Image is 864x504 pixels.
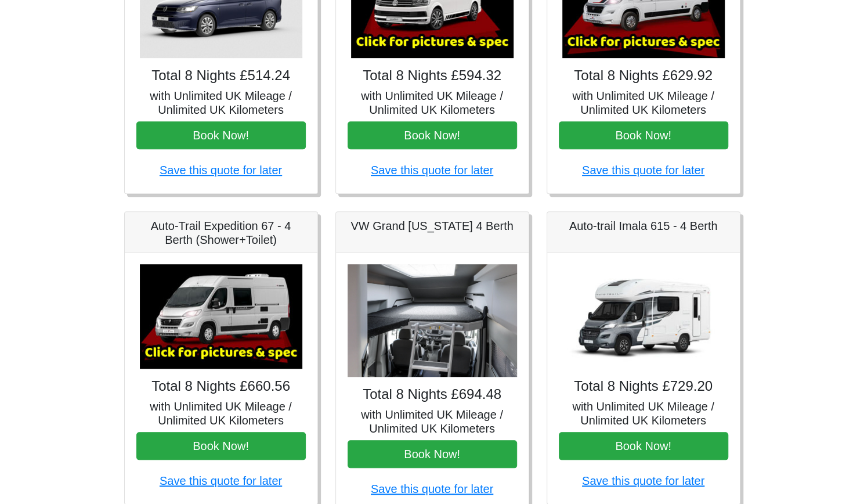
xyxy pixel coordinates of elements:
img: Auto-trail Imala 615 - 4 Berth [562,264,725,369]
h5: Auto-Trail Expedition 67 - 4 Berth (Shower+Toilet) [136,219,306,247]
a: Save this quote for later [582,164,704,177]
button: Book Now! [348,440,517,468]
h5: with Unlimited UK Mileage / Unlimited UK Kilometers [559,89,728,117]
h4: Total 8 Nights £594.32 [348,67,517,84]
button: Book Now! [348,121,517,149]
a: Save this quote for later [160,474,282,487]
h5: VW Grand [US_STATE] 4 Berth [348,219,517,233]
button: Book Now! [559,432,728,460]
img: Auto-Trail Expedition 67 - 4 Berth (Shower+Toilet) [140,264,302,369]
h4: Total 8 Nights £694.48 [348,386,517,403]
h4: Total 8 Nights £660.56 [136,378,306,395]
h5: with Unlimited UK Mileage / Unlimited UK Kilometers [559,399,728,427]
a: Save this quote for later [582,474,704,487]
button: Book Now! [559,121,728,149]
h4: Total 8 Nights £729.20 [559,378,728,395]
button: Book Now! [136,432,306,460]
h4: Total 8 Nights £514.24 [136,67,306,84]
a: Save this quote for later [371,483,493,495]
button: Book Now! [136,121,306,149]
a: Save this quote for later [160,164,282,177]
h5: with Unlimited UK Mileage / Unlimited UK Kilometers [136,89,306,117]
h4: Total 8 Nights £629.92 [559,67,728,84]
h5: with Unlimited UK Mileage / Unlimited UK Kilometers [136,399,306,427]
h5: with Unlimited UK Mileage / Unlimited UK Kilometers [348,89,517,117]
h5: Auto-trail Imala 615 - 4 Berth [559,219,728,233]
h5: with Unlimited UK Mileage / Unlimited UK Kilometers [348,408,517,435]
a: Save this quote for later [371,164,493,177]
img: VW Grand California 4 Berth [348,264,517,377]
